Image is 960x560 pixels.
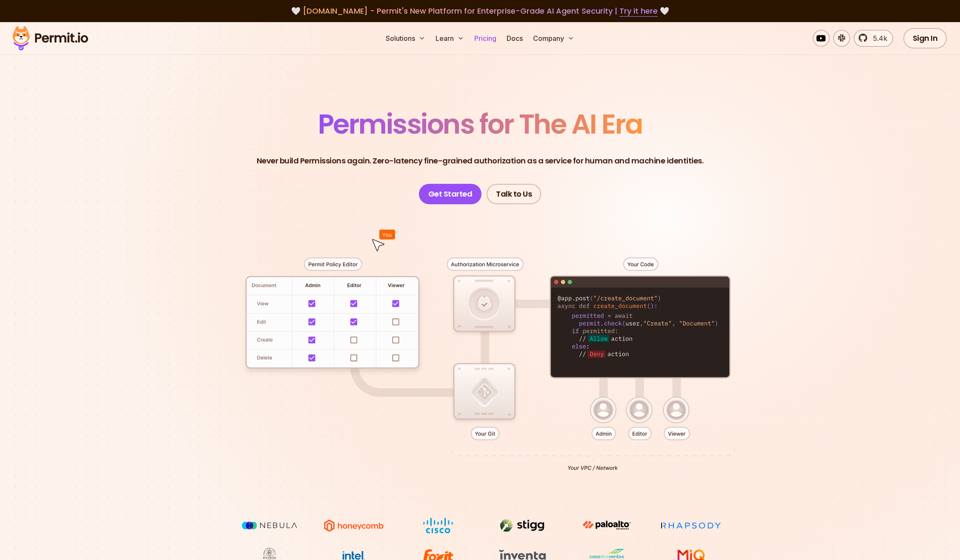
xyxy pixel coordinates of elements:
span: 5.4k [868,33,887,43]
button: Learn [432,30,467,47]
img: Stigg [490,517,554,534]
a: Pricing [471,30,500,47]
img: Honeycomb [322,517,386,534]
a: Sign In [903,28,947,49]
img: Permit logo [9,24,92,53]
div: 🤍 🤍 [20,5,940,17]
span: [DOMAIN_NAME] - Permit's New Platform for Enterprise-Grade AI Agent Security | [303,6,658,16]
button: Company [530,30,578,47]
a: Docs [503,30,526,47]
a: 5.4k [854,30,893,47]
img: Rhapsody Health [659,517,723,534]
p: Never build Permissions again. Zero-latency fine-grained authorization as a service for human and... [257,155,704,167]
span: Permissions for The AI Era [318,105,642,143]
a: Try it here [619,6,658,17]
img: Cisco [406,517,470,534]
button: Solutions [382,30,429,47]
img: paloalto [575,517,639,533]
a: Get Started [419,184,482,204]
a: Talk to Us [487,184,541,204]
img: Nebula [238,517,301,534]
